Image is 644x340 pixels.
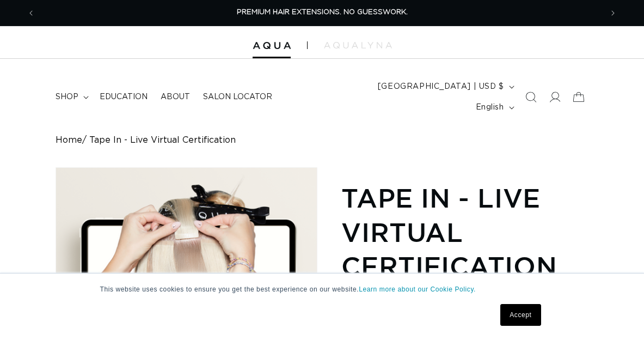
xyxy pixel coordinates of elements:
a: Home [56,135,82,145]
button: Previous announcement [19,3,43,23]
a: About [154,86,197,108]
a: Learn more about our Cookie Policy. [359,286,476,293]
img: Aqua Hair Extensions [253,42,291,50]
summary: shop [49,86,93,108]
span: Education [100,92,148,102]
span: Tape In - Live Virtual Certification [89,135,236,145]
span: PREMIUM HAIR EXTENSIONS. NO GUESSWORK. [237,9,408,16]
p: This website uses cookies to ensure you get the best experience on our website. [100,284,544,294]
a: Salon Locator [197,86,279,108]
span: [GEOGRAPHIC_DATA] | USD $ [378,81,504,93]
span: English [476,102,504,113]
h1: Tape In - Live Virtual Certification [341,181,588,283]
button: [GEOGRAPHIC_DATA] | USD $ [371,76,519,97]
summary: Search [519,85,543,109]
button: Next announcement [601,3,625,23]
button: English [469,97,519,118]
span: Salon Locator [203,92,272,102]
a: Education [93,86,154,108]
img: aqualyna.com [324,42,392,48]
a: Accept [500,304,541,326]
span: About [161,92,190,102]
span: shop [56,92,78,102]
nav: breadcrumbs [56,135,588,145]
